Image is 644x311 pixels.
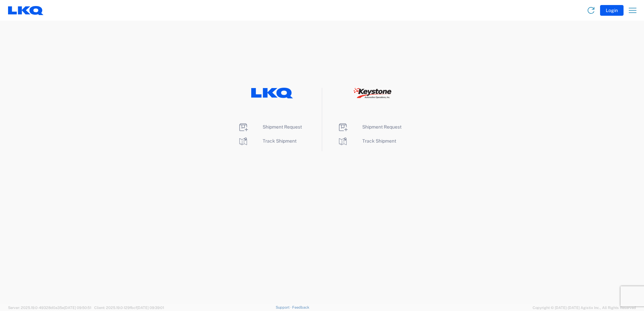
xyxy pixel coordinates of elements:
span: Track Shipment [263,138,297,144]
a: Shipment Request [337,124,401,130]
span: [DATE] 09:39:01 [137,306,164,310]
span: Track Shipment [362,138,396,144]
a: Feedback [292,305,309,309]
span: Shipment Request [362,124,401,130]
span: [DATE] 09:50:51 [64,306,91,310]
a: Track Shipment [337,138,396,144]
span: Copyright © [DATE]-[DATE] Agistix Inc., All Rights Reserved [533,305,636,311]
button: Login [600,5,624,16]
a: Track Shipment [238,138,297,144]
a: Support [276,305,292,309]
a: Shipment Request [238,124,302,130]
span: Server: 2025.19.0-49328d0a35e [8,306,91,310]
span: Shipment Request [263,124,302,130]
span: Client: 2025.19.0-129fbcf [94,306,164,310]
